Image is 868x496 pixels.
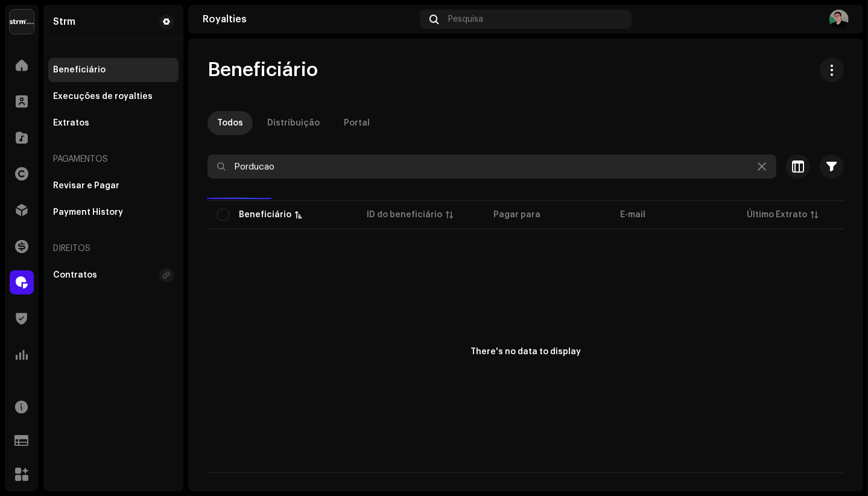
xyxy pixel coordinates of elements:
[448,14,483,24] span: Pesquisa
[207,154,776,179] input: Pesquisa
[207,58,318,82] span: Beneficiário
[217,111,243,135] div: Todos
[53,118,89,128] div: Extratos
[470,346,581,358] div: There's no data to display
[48,263,179,287] re-m-nav-item: Contratos
[48,84,179,109] re-m-nav-item: Execuções de royalties
[53,17,75,27] div: Strm
[48,174,179,198] re-m-nav-item: Revisar e Pagar
[48,200,179,224] re-m-nav-item: Payment History
[344,111,370,135] div: Portal
[48,111,179,135] re-m-nav-item: Extratos
[53,92,153,101] div: Execuções de royalties
[53,65,106,75] div: Beneficiário
[53,181,119,191] div: Revisar e Pagar
[48,145,179,174] re-a-nav-header: Pagamentos
[267,111,320,135] div: Distribuição
[203,14,415,24] div: Royalties
[48,58,179,82] re-m-nav-item: Beneficiário
[48,234,179,263] re-a-nav-header: Direitos
[53,208,123,217] div: Payment History
[10,10,34,34] img: 408b884b-546b-4518-8448-1008f9c76b02
[53,270,97,280] div: Contratos
[829,10,849,29] img: 918a7c50-60df-4dc6-aa5d-e5e31497a30a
